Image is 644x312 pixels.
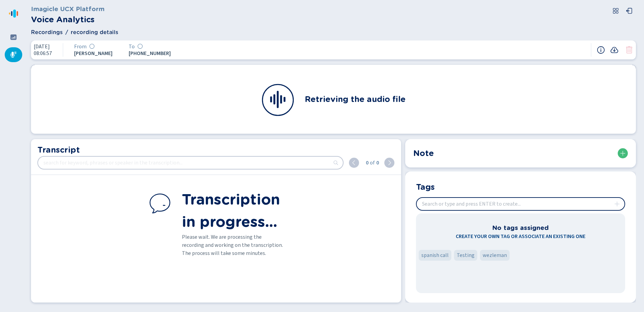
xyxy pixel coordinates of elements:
div: Sentiment analysis in progress... [137,44,143,50]
input: search for keyword, phrases or speaker in the transcription... [38,157,343,169]
span: of [368,159,375,167]
svg: icon-emoji-silent [89,44,95,49]
svg: trash-fill [625,46,633,54]
span: From [74,44,87,50]
h2: Tags [416,181,435,192]
h3: No tags assigned [492,223,549,232]
h2: Transcription in progress... [182,188,283,233]
svg: search [333,160,339,165]
svg: chevron-left [351,160,357,165]
h2: Voice Analytics [31,14,104,26]
span: [DATE] [34,44,52,50]
span: Testing [457,251,475,259]
div: Please wait. We are processing the recording and working on the transcription. The process will t... [182,188,283,257]
svg: box-arrow-left [626,7,633,14]
span: spanish call [421,251,449,259]
svg: mic-fill [10,51,17,58]
svg: chevron-right [387,160,392,165]
svg: dashboard-filled [10,34,17,41]
svg: icon-emoji-silent [137,44,143,49]
h2: Note [413,147,434,159]
div: Tag 'wezleman' [480,250,510,261]
h2: Retrieving the audio file [305,93,406,105]
button: previous (shift + ENTER) [349,158,359,168]
svg: plus [614,201,620,207]
input: Search or type and press ENTER to create... [417,198,624,210]
span: 08:06:57 [34,50,52,56]
span: To [129,44,135,50]
span: [PERSON_NAME] [74,50,112,56]
div: Tag 'spanish call' [419,250,451,261]
div: Dashboard [5,30,22,45]
button: Recording information [597,46,605,54]
span: Create your own tag or associate an existing one [456,232,585,240]
span: Recordings [31,28,63,36]
button: Recording download [610,46,618,54]
h3: Imagicle UCX Platform [31,4,104,14]
span: [PHONE_NUMBER] [129,50,171,56]
div: Tag 'Testing' [454,250,477,261]
button: next (ENTER) [384,158,394,168]
button: Conversation can't be deleted. Transcription in progress. [625,46,633,54]
svg: plus [620,151,625,156]
span: wezleman [483,251,507,259]
h2: Transcript [37,144,394,156]
svg: info-circle [597,46,605,54]
span: 0 [375,159,379,167]
span: 0 [364,159,368,167]
div: Sentiment analysis in progress... [89,44,95,50]
svg: cloud-arrow-down-fill [610,46,618,54]
span: recording details [71,28,118,36]
div: Recordings [5,47,22,62]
